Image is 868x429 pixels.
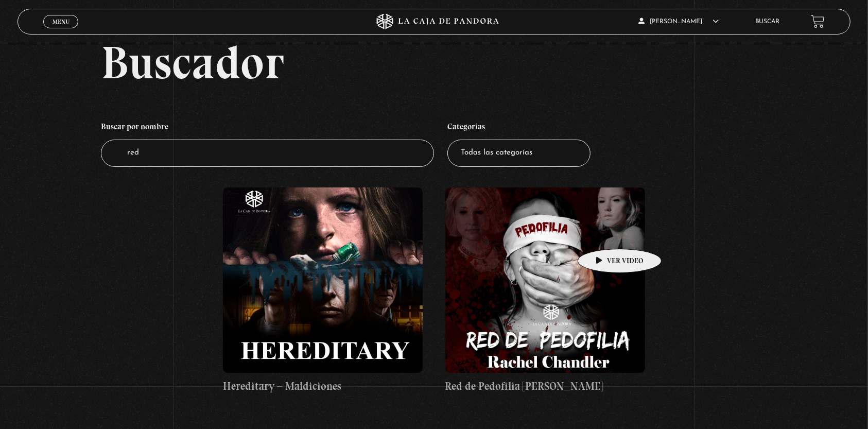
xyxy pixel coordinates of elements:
a: Hereditary – Maldiciones [223,187,423,394]
h2: Buscador [101,39,851,85]
h4: Buscar por nombre [101,116,434,140]
h4: Red de Pedofilia [PERSON_NAME] [445,378,645,394]
a: Red de Pedofilia [PERSON_NAME] [445,187,645,394]
h4: Hereditary – Maldiciones [223,378,423,394]
span: Cerrar [49,27,73,34]
a: Buscar [756,19,780,25]
span: [PERSON_NAME] [638,19,719,25]
h4: Categorías [447,116,591,140]
span: Menu [53,19,70,25]
a: View your shopping cart [811,14,825,28]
